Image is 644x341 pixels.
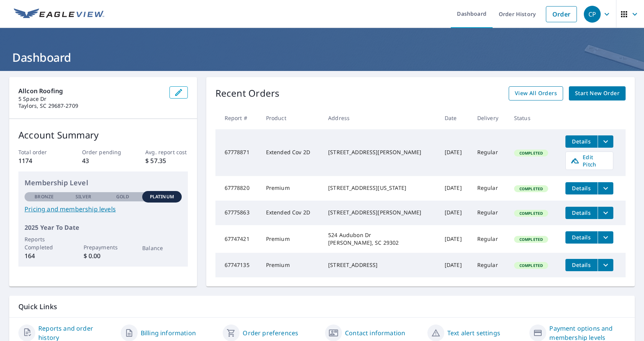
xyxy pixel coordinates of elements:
[150,193,174,200] p: Platinum
[565,135,598,148] button: detailsBtn-67778871
[598,259,613,271] button: filesDropdownBtn-67747135
[439,201,471,225] td: [DATE]
[570,153,608,168] span: Edit Pitch
[570,234,593,241] span: Details
[471,225,508,253] td: Regular
[84,243,123,251] p: Prepayments
[598,182,613,194] button: filesDropdownBtn-67778820
[215,107,260,129] th: Report #
[18,128,188,142] p: Account Summary
[215,225,260,253] td: 67747421
[471,129,508,176] td: Regular
[25,204,182,214] a: Pricing and membership levels
[18,302,626,311] p: Quick Links
[141,328,196,338] a: Billing information
[570,261,593,269] span: Details
[471,201,508,225] td: Regular
[328,184,432,192] div: [STREET_ADDRESS][US_STATE]
[76,193,92,200] p: Silver
[25,251,64,260] p: 164
[515,150,547,156] span: Completed
[18,102,163,109] p: Taylors, SC 29687-2709
[439,129,471,176] td: [DATE]
[142,244,181,252] p: Balance
[260,176,322,201] td: Premium
[565,259,598,271] button: detailsBtn-67747135
[14,8,104,20] img: EV Logo
[570,138,593,145] span: Details
[447,328,500,338] a: Text alert settings
[116,193,129,200] p: Gold
[515,211,547,216] span: Completed
[598,231,613,244] button: filesDropdownBtn-67747421
[18,96,163,102] p: 5 Space Dr
[328,148,432,156] div: [STREET_ADDRESS][PERSON_NAME]
[570,185,593,192] span: Details
[215,201,260,225] td: 67775863
[515,263,547,268] span: Completed
[18,156,61,165] p: 1174
[439,253,471,277] td: [DATE]
[471,176,508,201] td: Regular
[471,107,508,129] th: Delivery
[82,148,124,156] p: Order pending
[25,235,64,251] p: Reports Completed
[509,86,563,100] a: View All Orders
[584,6,601,23] div: CP
[546,6,577,22] a: Order
[328,209,432,216] div: [STREET_ADDRESS][PERSON_NAME]
[260,253,322,277] td: Premium
[570,209,593,216] span: Details
[598,135,613,148] button: filesDropdownBtn-67778871
[569,86,626,100] a: Start New Order
[215,176,260,201] td: 67778820
[565,152,613,170] a: Edit Pitch
[515,237,547,242] span: Completed
[439,176,471,201] td: [DATE]
[565,231,598,244] button: detailsBtn-67747421
[439,107,471,129] th: Date
[9,49,635,65] h1: Dashboard
[145,156,187,165] p: $ 57.35
[515,89,557,98] span: View All Orders
[345,328,405,338] a: Contact information
[565,182,598,194] button: detailsBtn-67778820
[508,107,559,129] th: Status
[25,178,182,188] p: Membership Level
[215,86,280,100] p: Recent Orders
[515,186,547,191] span: Completed
[598,207,613,219] button: filesDropdownBtn-67775863
[322,107,439,129] th: Address
[34,193,54,200] p: Bronze
[439,225,471,253] td: [DATE]
[471,253,508,277] td: Regular
[260,107,322,129] th: Product
[18,148,61,156] p: Total order
[215,129,260,176] td: 67778871
[84,251,123,260] p: $ 0.00
[145,148,187,156] p: Avg. report cost
[18,86,163,96] p: Allcon Roofing
[25,223,182,232] p: 2025 Year To Date
[215,253,260,277] td: 67747135
[260,129,322,176] td: Extended Cov 2D
[575,89,619,98] span: Start New Order
[82,156,124,165] p: 43
[243,328,298,338] a: Order preferences
[260,225,322,253] td: Premium
[328,261,432,269] div: [STREET_ADDRESS]
[565,207,598,219] button: detailsBtn-67775863
[260,201,322,225] td: Extended Cov 2D
[328,231,432,247] div: 524 Audubon Dr [PERSON_NAME], SC 29302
